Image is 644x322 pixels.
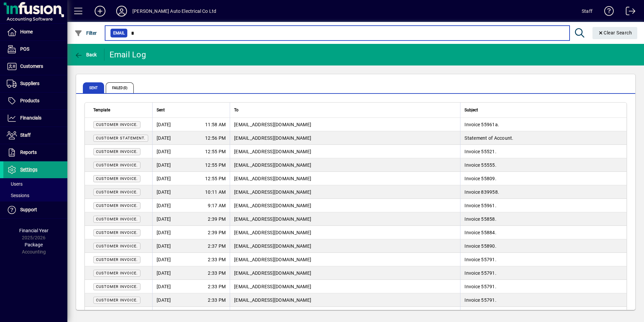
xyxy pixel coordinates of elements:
[96,298,138,302] span: Customer Invoice.
[464,297,496,303] span: Invoice 55791.
[157,175,171,182] span: [DATE]
[599,1,614,23] a: Knowledge Base
[464,135,513,141] span: Statement of Account.
[93,106,148,114] div: Template
[234,149,311,154] span: [EMAIL_ADDRESS][DOMAIN_NAME]
[157,121,171,128] span: [DATE]
[3,58,67,75] a: Customers
[20,167,37,172] span: Settings
[464,122,499,127] span: Invoice 55961a.
[157,202,171,209] span: [DATE]
[132,6,216,17] div: [PERSON_NAME] Auto Electrical Co Ltd
[106,82,134,93] span: Failed (0)
[96,123,138,127] span: Customer Invoice.
[96,244,138,248] span: Customer Invoice.
[464,189,499,195] span: Invoice 839958.
[208,202,226,209] span: 9:17 AM
[464,106,478,114] span: Subject
[25,242,43,247] span: Package
[234,243,311,249] span: [EMAIL_ADDRESS][DOMAIN_NAME]
[89,5,111,17] button: Add
[208,270,226,276] span: 2:33 PM
[20,46,29,52] span: POS
[3,127,67,144] a: Staff
[157,148,171,155] span: [DATE]
[234,270,311,276] span: [EMAIL_ADDRESS][DOMAIN_NAME]
[20,63,43,69] span: Customers
[157,229,171,236] span: [DATE]
[96,163,138,167] span: Customer Invoice.
[234,189,311,195] span: [EMAIL_ADDRESS][DOMAIN_NAME]
[20,132,31,138] span: Staff
[205,162,226,168] span: 12:55 PM
[96,150,138,154] span: Customer Invoice.
[592,27,638,39] button: Clear
[3,92,67,109] a: Products
[208,297,226,303] span: 2:33 PM
[205,148,226,155] span: 12:55 PM
[19,228,49,233] span: Financial Year
[157,106,226,114] div: Sent
[96,285,138,289] span: Customer Invoice.
[96,136,146,140] span: Customer Statement.
[157,243,171,249] span: [DATE]
[208,229,226,236] span: 2:39 PM
[464,230,496,235] span: Invoice 55884.
[464,176,496,181] span: Invoice 55809.
[234,106,456,114] div: To
[234,203,311,208] span: [EMAIL_ADDRESS][DOMAIN_NAME]
[111,5,132,17] button: Profile
[96,231,138,235] span: Customer Invoice.
[157,135,171,141] span: [DATE]
[3,41,67,58] a: POS
[234,257,311,262] span: [EMAIL_ADDRESS][DOMAIN_NAME]
[234,230,311,235] span: [EMAIL_ADDRESS][DOMAIN_NAME]
[582,6,592,17] div: Staff
[3,178,67,190] a: Users
[7,181,23,187] span: Users
[205,189,226,195] span: 10:11 AM
[93,106,110,114] span: Template
[205,135,226,141] span: 12:56 PM
[234,284,311,289] span: [EMAIL_ADDRESS][DOMAIN_NAME]
[157,256,171,263] span: [DATE]
[7,193,29,198] span: Sessions
[74,52,97,57] span: Back
[109,49,146,60] div: Email Log
[3,202,67,218] a: Support
[74,30,97,36] span: Filter
[234,216,311,222] span: [EMAIL_ADDRESS][DOMAIN_NAME]
[96,258,138,262] span: Customer Invoice.
[208,243,226,249] span: 2:37 PM
[464,216,496,222] span: Invoice 55858.
[3,110,67,127] a: Financials
[3,24,67,41] a: Home
[234,122,311,127] span: [EMAIL_ADDRESS][DOMAIN_NAME]
[3,190,67,201] a: Sessions
[20,81,39,86] span: Suppliers
[83,82,104,93] span: Sent
[464,149,496,154] span: Invoice 55521.
[208,256,226,263] span: 2:33 PM
[464,257,496,262] span: Invoice 55791.
[464,162,496,168] span: Invoice 55555.
[3,144,67,161] a: Reports
[96,190,138,194] span: Customer Invoice.
[205,121,226,128] span: 11:58 AM
[20,29,33,34] span: Home
[96,204,138,208] span: Customer Invoice.
[157,162,171,168] span: [DATE]
[3,75,67,92] a: Suppliers
[157,270,171,276] span: [DATE]
[464,106,618,114] div: Subject
[208,283,226,290] span: 2:33 PM
[96,217,138,221] span: Customer Invoice.
[234,135,311,141] span: [EMAIL_ADDRESS][DOMAIN_NAME]
[20,150,37,155] span: Reports
[234,297,311,303] span: [EMAIL_ADDRESS][DOMAIN_NAME]
[73,27,99,39] button: Filter
[20,98,39,103] span: Products
[234,162,311,168] span: [EMAIL_ADDRESS][DOMAIN_NAME]
[96,271,138,275] span: Customer Invoice.
[464,270,496,276] span: Invoice 55791.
